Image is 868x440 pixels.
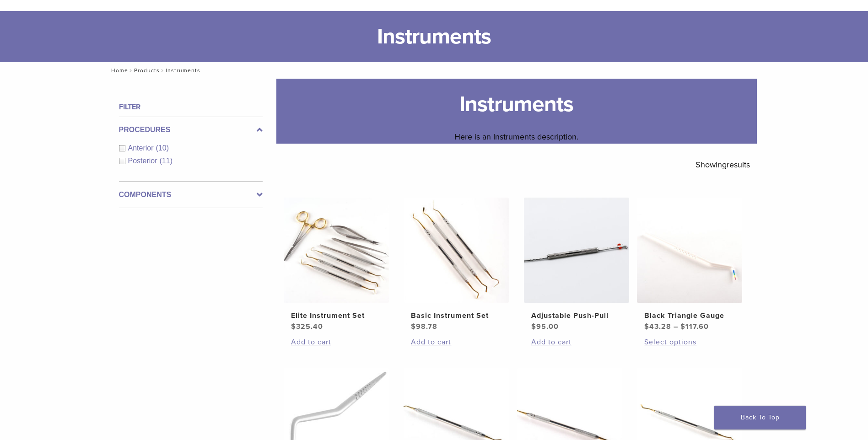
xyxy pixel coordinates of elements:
span: / [160,68,166,73]
span: Anterior [128,144,156,152]
span: (10) [156,144,169,152]
a: Adjustable Push-PullAdjustable Push-Pull $95.00 [523,198,630,332]
h4: Filter [119,102,263,113]
img: Adjustable Push-Pull [524,198,629,303]
p: Here is an Instruments description. [276,130,757,144]
img: Elite Instrument Set [284,198,389,303]
label: Components [119,189,263,200]
a: Add to cart: “Basic Instrument Set” [411,337,501,348]
p: Showing results [695,155,750,174]
nav: Instruments [105,62,764,79]
span: Posterior [128,157,160,165]
a: Home [108,67,128,74]
bdi: 98.78 [411,322,437,331]
bdi: 325.40 [291,322,323,331]
h1: Instruments [276,79,757,130]
a: Add to cart: “Elite Instrument Set” [291,337,382,348]
a: Back To Top [714,406,806,429]
img: Basic Instrument Set [404,198,509,303]
img: Black Triangle Gauge [637,198,742,303]
h2: Black Triangle Gauge [644,310,735,321]
h2: Adjustable Push-Pull [531,310,622,321]
a: Add to cart: “Adjustable Push-Pull” [531,337,622,348]
bdi: 95.00 [531,322,559,331]
a: Basic Instrument SetBasic Instrument Set $98.78 [403,198,510,332]
bdi: 117.60 [680,322,709,331]
span: / [128,68,134,73]
h2: Basic Instrument Set [411,310,501,321]
a: Select options for “Black Triangle Gauge” [644,337,735,348]
span: $ [644,322,649,331]
h2: Elite Instrument Set [291,310,382,321]
span: $ [680,322,685,331]
a: Black Triangle GaugeBlack Triangle Gauge [636,198,743,332]
a: Elite Instrument SetElite Instrument Set $325.40 [283,198,390,332]
bdi: 43.28 [644,322,671,331]
span: $ [291,322,296,331]
span: (11) [160,157,173,165]
span: $ [411,322,416,331]
span: $ [531,322,536,331]
label: Procedures [119,124,263,135]
span: – [674,322,678,331]
a: Products [134,67,160,74]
